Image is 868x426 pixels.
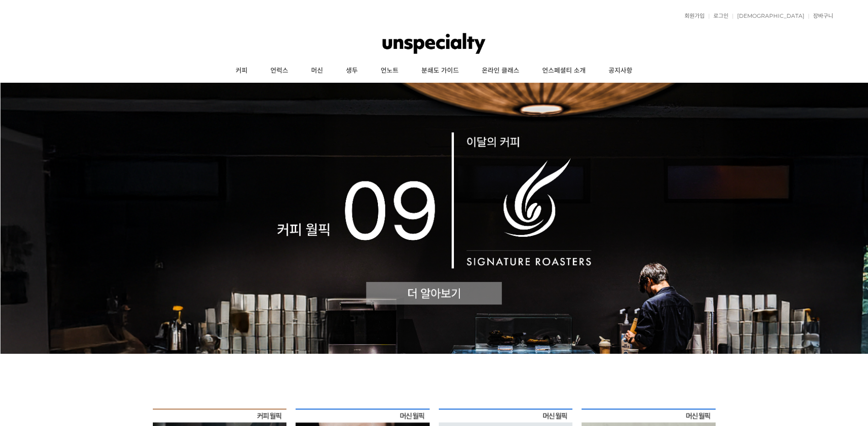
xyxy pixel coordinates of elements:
a: 언럭스 [259,59,300,82]
a: 장바구니 [809,13,833,19]
a: 회원가입 [680,13,705,19]
a: [DEMOGRAPHIC_DATA] [733,13,804,19]
a: 머신 [300,59,334,82]
a: 언스페셜티 소개 [531,59,597,82]
a: 공지사항 [597,59,644,82]
a: 온라인 클래스 [470,59,531,82]
img: 언스페셜티 몰 [383,30,485,57]
a: 로그인 [709,13,728,19]
a: 생두 [334,59,369,82]
a: 분쇄도 가이드 [410,59,470,82]
a: 커피 [224,59,259,82]
a: 언노트 [369,59,410,82]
